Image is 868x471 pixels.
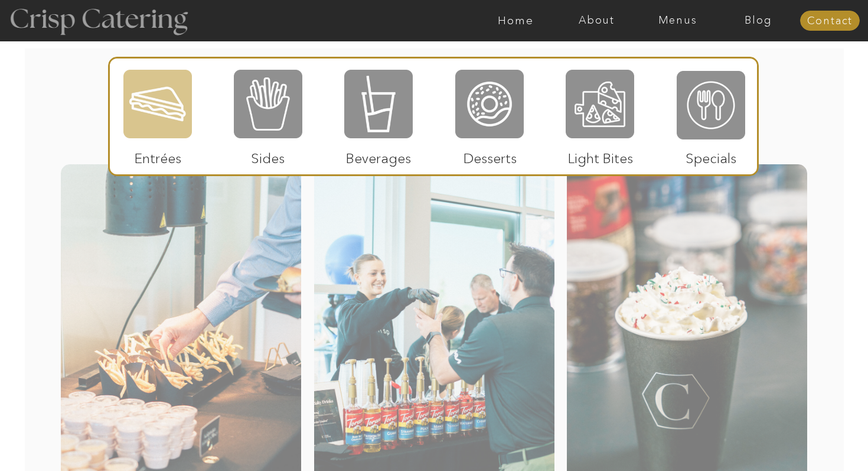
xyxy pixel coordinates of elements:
a: Blog [718,15,799,27]
p: Specials [671,138,750,173]
p: Sides [229,138,307,173]
p: Desserts [451,138,529,173]
p: Light Bites [561,138,639,173]
a: Menus [637,15,718,27]
p: Entrées [119,138,197,173]
a: About [556,15,637,27]
p: Beverages [339,138,417,173]
a: Home [475,15,556,27]
a: Contact [800,15,860,27]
